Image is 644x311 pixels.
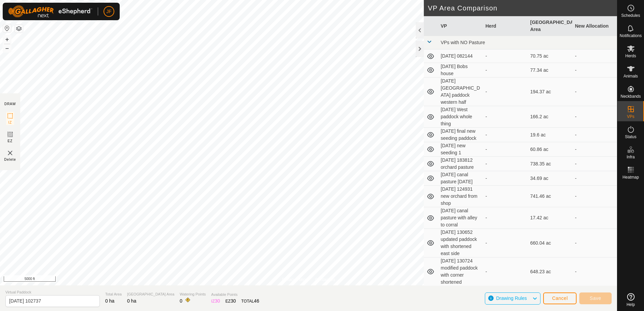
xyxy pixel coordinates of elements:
[486,146,525,153] div: -
[127,291,174,297] span: [GEOGRAPHIC_DATA] Area
[231,298,236,304] span: 30
[543,292,577,304] button: Cancel
[180,291,206,297] span: Watering Points
[3,24,11,32] button: Reset Map
[438,106,483,128] td: [DATE] West paddock whole thing
[486,131,525,138] div: -
[8,5,92,18] img: Gallagher Logo
[528,257,573,286] td: 648.23 ac
[486,193,525,200] div: -
[211,298,220,305] div: IZ
[528,186,573,207] td: 741.46 ac
[438,16,483,36] th: VP
[496,296,527,301] span: Drawing Rules
[8,138,13,144] span: EZ
[4,157,16,162] span: Delete
[528,171,573,186] td: 34.69 ac
[438,50,483,63] td: [DATE] 082144
[3,35,11,43] button: +
[528,157,573,171] td: 738.35 ac
[528,142,573,157] td: 60.86 ac
[617,290,644,309] a: Help
[3,44,11,52] button: –
[528,106,573,128] td: 166.2 ac
[623,74,638,78] span: Animals
[127,298,136,304] span: 0 ha
[528,128,573,142] td: 19.6 ac
[528,229,573,257] td: 660.04 ac
[579,292,612,304] button: Save
[572,77,617,106] td: -
[528,207,573,229] td: 17.42 ac
[626,155,635,159] span: Infra
[572,157,617,171] td: -
[211,292,259,298] span: Available Points
[486,53,525,60] div: -
[622,175,639,179] span: Heatmap
[438,207,483,229] td: [DATE] canal pasture with alley to corral
[572,207,617,229] td: -
[572,16,617,36] th: New Allocation
[486,214,525,221] div: -
[486,67,525,74] div: -
[215,298,220,304] span: 30
[241,298,259,305] div: TOTAL
[4,101,16,106] div: DRAW
[106,8,112,15] span: JF
[486,88,525,95] div: -
[486,113,525,120] div: -
[438,128,483,142] td: [DATE] final new seeding paddock
[572,128,617,142] td: -
[572,171,617,186] td: -
[486,160,525,167] div: -
[590,296,601,301] span: Save
[254,298,259,304] span: 46
[438,229,483,257] td: [DATE] 130652 updated paddock with shortened east side
[15,25,23,33] button: Map Layers
[6,149,14,157] img: VP
[620,34,642,38] span: Notifications
[105,298,114,304] span: 0 ha
[627,115,634,119] span: VPs
[315,277,335,283] a: Contact Us
[486,268,525,275] div: -
[438,257,483,286] td: [DATE] 130724 modified paddock with corner shortened
[105,291,122,297] span: Total Area
[552,296,568,301] span: Cancel
[528,63,573,77] td: 77.34 ac
[8,120,12,125] span: IZ
[620,94,641,98] span: Neckbands
[528,50,573,63] td: 70.75 ac
[572,63,617,77] td: -
[226,298,236,305] div: EZ
[180,298,182,304] span: 0
[438,77,483,106] td: [DATE] [GEOGRAPHIC_DATA] paddock western half
[438,186,483,207] td: [DATE] 124931 new orchard from shop
[438,142,483,157] td: [DATE] new seeding 1
[438,157,483,171] td: [DATE] 183812 orchard pasture
[438,63,483,77] td: [DATE] Bobs house
[486,175,525,182] div: -
[5,289,100,295] span: Virtual Paddock
[572,186,617,207] td: -
[572,50,617,63] td: -
[441,40,485,45] span: VPs with NO Pasture
[572,142,617,157] td: -
[438,171,483,186] td: [DATE] canal pasture [DATE]
[572,229,617,257] td: -
[483,16,528,36] th: Herd
[621,13,640,18] span: Schedules
[626,303,635,307] span: Help
[528,16,573,36] th: [GEOGRAPHIC_DATA] Area
[282,277,307,283] a: Privacy Policy
[572,106,617,128] td: -
[528,77,573,106] td: 194.37 ac
[428,4,617,12] h2: VP Area Comparison
[572,257,617,286] td: -
[486,240,525,247] div: -
[625,54,636,58] span: Herds
[625,135,636,139] span: Status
